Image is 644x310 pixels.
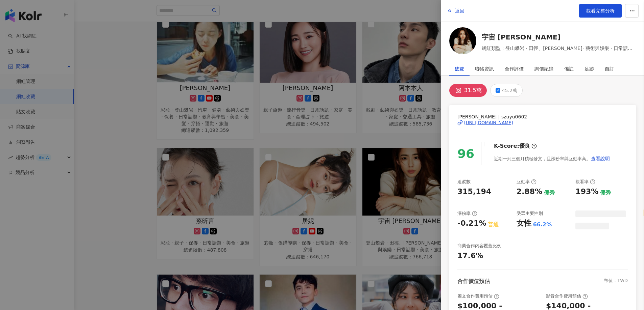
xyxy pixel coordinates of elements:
div: 受眾主要性別 [517,210,543,217]
div: 45.2萬 [502,86,517,95]
button: 31.5萬 [449,84,487,97]
div: K-Score : [494,142,537,150]
div: 31.5萬 [464,86,482,95]
div: 193% [575,187,598,197]
button: 返回 [447,4,465,18]
div: -0.21% [457,218,486,229]
span: 網紅類型：登山攀岩 · 田徑、[PERSON_NAME]· 藝術與娛樂 · 日常話題 · 美食 · 旅遊 [482,45,636,52]
div: 普通 [488,221,499,228]
span: 查看說明 [591,156,610,161]
div: 詢價紀錄 [534,62,553,76]
div: 優良 [519,142,530,150]
div: 影音合作費用預估 [546,293,588,299]
div: 近期一到三個月積極發文，且漲粉率與互動率高。 [494,152,610,165]
button: 查看說明 [591,152,610,165]
div: 聯絡資訊 [475,62,494,76]
div: 自訂 [605,62,614,76]
div: 合作價值預估 [457,278,490,285]
span: [PERSON_NAME] | szuyu0602 [457,113,628,120]
img: KOL Avatar [449,27,476,54]
div: 女性 [517,218,531,229]
div: 合作評價 [505,62,524,76]
div: 圖文合作費用預估 [457,293,499,299]
button: 45.2萬 [490,84,523,97]
div: 66.2% [533,221,552,228]
div: 2.88% [517,187,542,197]
div: [URL][DOMAIN_NAME] [464,120,513,126]
span: 返回 [455,8,464,13]
div: 觀看率 [575,179,595,185]
div: 96 [457,144,474,164]
a: 宇宙 [PERSON_NAME] [482,32,636,42]
a: [URL][DOMAIN_NAME] [457,120,628,126]
div: 優秀 [544,189,555,197]
div: 優秀 [600,189,611,197]
div: 總覽 [455,62,464,76]
div: 互動率 [517,179,536,185]
a: KOL Avatar [449,27,476,57]
span: 觀看完整分析 [586,8,615,13]
a: 觀看完整分析 [579,4,622,18]
div: 足跡 [585,62,594,76]
div: 17.6% [457,251,483,261]
div: 商業合作內容覆蓋比例 [457,243,501,249]
div: 追蹤數 [457,179,471,185]
div: 備註 [564,62,574,76]
div: 幣值：TWD [604,278,628,285]
div: 315,194 [457,187,491,197]
div: 漲粉率 [457,210,477,217]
